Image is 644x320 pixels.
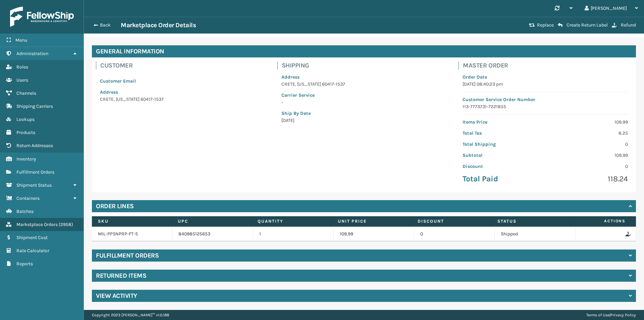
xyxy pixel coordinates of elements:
p: Total Shipping [463,141,541,148]
span: Roles [16,64,28,70]
h4: Master Order [463,61,632,70]
span: Address [100,89,118,95]
span: Shipment Cost [16,235,48,240]
span: Containers [16,195,40,201]
span: Lookups [16,117,35,122]
button: Refund [610,22,638,28]
span: Shipping Carriers [16,103,53,109]
p: Total Tax [463,130,541,137]
p: [DATE] 08:40:23 pm [463,81,628,88]
span: Inventory [16,156,36,162]
h4: View Activity [96,292,137,300]
h3: Marketplace Order Details [121,21,196,29]
span: Return Addresses [16,143,53,148]
span: Channels [16,90,36,96]
a: Terms of Use [586,313,609,317]
i: Replace [529,23,535,28]
span: Shipment Status [16,182,52,188]
button: Back [90,22,121,28]
span: Fulfillment Orders [16,169,54,175]
span: Reports [16,261,33,267]
p: Carrier Service [281,92,447,99]
label: Quantity [258,218,325,224]
span: ( 2958 ) [59,222,73,227]
p: Total Paid [463,174,541,184]
td: 1 [253,227,334,241]
p: Items Price [463,119,541,126]
span: Rate Calculator [16,248,49,254]
i: Create Return Label [558,22,562,28]
p: CRETE , [US_STATE] 60417-1537 [281,81,447,88]
p: 8.25 [549,130,628,137]
p: 109.99 [549,119,628,126]
h4: Customer [100,61,269,70]
a: MIL-PPSNPRP-FT-S [98,231,138,237]
a: Privacy Policy [610,313,636,317]
p: Ship By Date [281,110,447,117]
p: 0 [549,163,628,170]
label: Status [497,218,565,224]
span: Menu [15,37,27,43]
span: Batches [16,209,34,214]
h4: Returned Items [96,272,146,280]
td: 0 [414,227,495,241]
p: 113-7773731-7221855 [463,103,628,110]
p: Customer Service Order Number [463,96,628,103]
td: 109.99 [334,227,414,241]
p: CRETE , [US_STATE] 60417-1537 [100,96,265,103]
p: 109.99 [549,152,628,159]
div: | [586,310,636,320]
p: 118.24 [549,174,628,184]
h4: Order Lines [96,202,134,210]
label: Unit Price [338,218,405,224]
span: Products [16,130,35,135]
span: Administration [16,51,48,56]
td: 840985125653 [172,227,253,241]
p: Discount [463,163,541,170]
td: Shipped [495,227,575,241]
span: Users [16,77,28,83]
span: Marketplace Orders [16,222,58,227]
p: Subtotal [463,152,541,159]
p: - [281,99,447,106]
span: Address [281,74,300,80]
h4: Shipping [282,61,451,70]
span: Actions [573,216,630,227]
p: 0 [549,141,628,148]
h4: Fulfillment Orders [96,252,159,260]
button: Replace [527,22,556,28]
i: Refund [612,23,617,28]
img: logo [10,7,74,27]
label: UPC [178,218,245,224]
label: Discount [418,218,485,224]
p: Customer Email [100,78,265,85]
p: [DATE] [281,117,447,124]
button: Create Return Label [556,22,610,28]
h4: General Information [92,45,636,57]
p: Order Date [463,74,628,81]
p: Copyright 2023 [PERSON_NAME]™ v 1.0.188 [92,310,169,320]
label: SKU [98,218,165,224]
i: Refund Order Line [626,232,630,236]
